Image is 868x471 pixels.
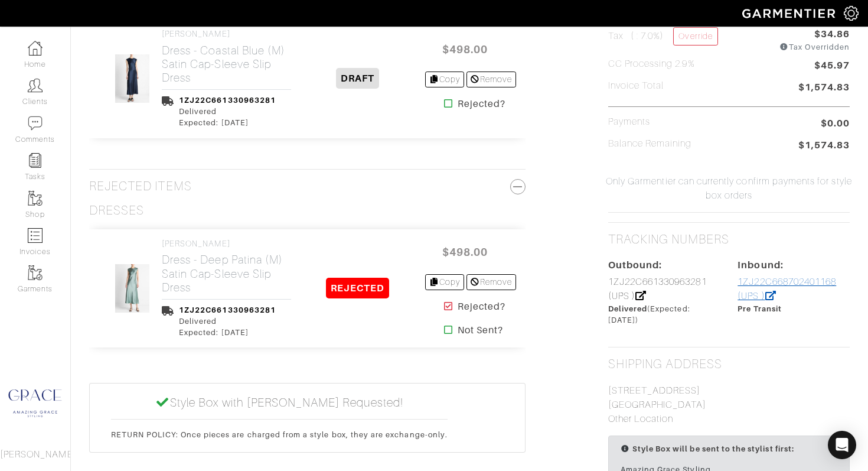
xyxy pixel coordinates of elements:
span: REJECTED [326,278,389,298]
img: 6MgRCJWaz5kfRLCqU8SBpPT5 [115,54,151,103]
div: Tax Overridden [779,41,850,53]
span: DRAFT [336,68,379,89]
h2: Shipping Address [608,357,723,372]
h5: Tax ( : 7.0%) [608,27,718,48]
h4: [PERSON_NAME] [162,239,291,249]
strong: Rejected? [458,97,505,111]
div: Delivered [179,106,276,117]
h2: Dress - Deep Patina (M) Satin Cap-Sleeve Slip Dress [162,253,291,294]
span: $498.00 [430,37,501,62]
img: orders-icon-0abe47150d42831381b5fb84f609e132dff9fe21cb692f30cb5eec754e2cba89.png [28,228,43,243]
p: [STREET_ADDRESS] [GEOGRAPHIC_DATA] Other Location [608,384,850,426]
a: 1ZJ22C661330963281 (UPS ) [608,277,707,301]
h2: Dress - Coastal Blue (M) Satin Cap-Sleeve Slip Dress [162,44,291,85]
a: [PERSON_NAME] Dress - Deep Patina (M)Satin Cap-Sleeve Slip Dress [162,239,291,294]
h2: Tracking numbers [608,232,730,247]
span: $34.86 [814,27,850,41]
span: $498.00 [430,239,501,265]
h4: [PERSON_NAME] [162,29,291,39]
img: garments-icon-b7da505a4dc4fd61783c78ac3ca0ef83fa9d6f193b1c9dc38574b1d14d53ca28.png [28,191,43,206]
div: Inbound: [738,258,850,272]
img: dashboard-icon-dbcd8f5a0b271acd01030246c82b418ddd0df26cd7fceb0bd07c9910d44c42f6.png [28,41,43,56]
div: Expected: [DATE] [179,327,276,338]
a: Copy [425,72,465,87]
span: $1,574.83 [798,138,850,154]
span: Only Garmentier can currently confirm payments for style box orders [605,174,853,203]
strong: Not Sent? [458,323,503,337]
a: Remove [466,72,515,87]
span: Pre Transit [738,304,782,313]
div: Delivered [179,316,276,327]
h5: Balance Remaining [608,138,692,150]
img: V3ZuNwGrExUzsYVDH6fGkhzr [115,264,151,313]
div: Outbound: [608,258,720,272]
h5: CC Processing 2.9% [608,59,695,70]
a: [PERSON_NAME] Dress - Coastal Blue (M)Satin Cap-Sleeve Slip Dress [162,29,291,85]
a: 1ZJ22C661330963281 [179,306,276,314]
span: Delivered [608,304,647,313]
img: gear-icon-white-bd11855cb880d31180b6d7d6211b90ccbf57a29d726f0c71d8c61bd08dd39cc2.png [844,6,859,21]
img: comment-icon-a0a6a9ef722e966f86d9cbdc48e553b5cf19dbc54f86b18d962a5391bc8f6eb6.png [28,116,43,131]
a: Override [673,27,717,46]
img: garmentier-logo-header-white-b43fb05a5012e4ada735d5af1a66efaba907eab6374d6393d1fbf88cb4ef424d.png [736,3,844,24]
strong: Rejected? [458,300,505,314]
a: 1ZJ22C661330963281 [179,96,276,105]
img: garments-icon-b7da505a4dc4fd61783c78ac3ca0ef83fa9d6f193b1c9dc38574b1d14d53ca28.png [28,265,43,280]
a: 1ZJ22C668702401168 (UPS ) [738,277,836,301]
span: Style Box will be sent to the stylist first: [632,444,794,453]
h5: Invoice Total [608,80,664,92]
h3: Rejected Items [89,179,526,194]
a: Remove [466,274,515,290]
img: clients-icon-6bae9207a08558b7cb47a8932f037763ab4055f8c8b6bfacd5dc20c3e0201464.png [28,78,43,93]
img: reminder-icon-8004d30b9f0a5d33ae49ab947aed9ed385cf756f9e5892f1edd6e32f2345188e.png [28,153,43,168]
h5: Style Box with [PERSON_NAME] Requested! [111,395,448,410]
span: $1,574.83 [798,80,850,96]
div: Open Intercom Messenger [828,431,856,459]
span: $0.00 [821,116,850,131]
h3: Dresses [89,203,144,218]
p: RETURN POLICY: Once pieces are charged from a style box, they are exchange-only. [111,429,448,440]
span: $45.97 [814,59,850,74]
div: Expected: [DATE] [179,117,276,128]
div: (Expected: [DATE]) [608,303,720,326]
h5: Payments [608,116,650,128]
a: Copy [425,274,465,290]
